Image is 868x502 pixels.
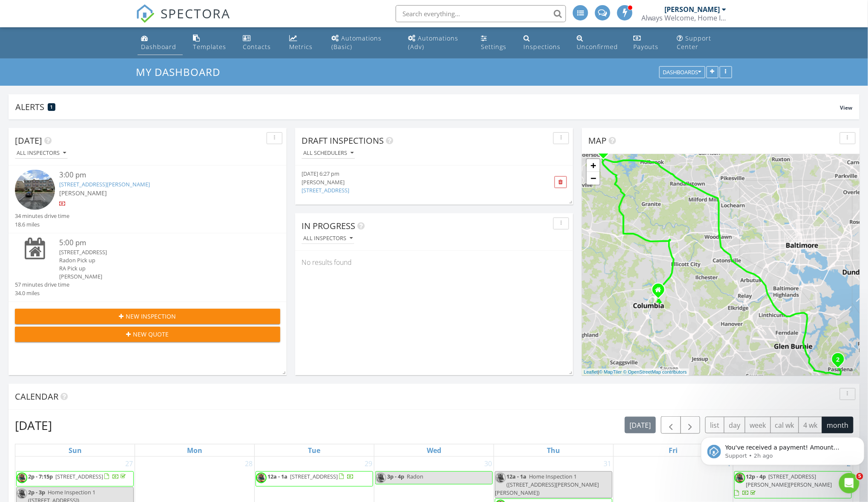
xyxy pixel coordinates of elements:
[59,180,150,188] a: [STREET_ADDRESS][PERSON_NAME]
[15,221,69,229] div: 18.6 miles
[59,273,258,281] div: [PERSON_NAME]
[746,473,832,488] span: [STREET_ADDRESS][PERSON_NAME][PERSON_NAME]
[822,417,854,433] button: month
[256,471,373,487] a: 12a - 1a [STREET_ADDRESS]
[15,101,840,113] div: Alerts
[495,473,599,496] span: Home Inspection 1 ([STREET_ADDRESS][PERSON_NAME][PERSON_NAME])
[770,417,799,433] button: cal wk
[59,189,107,197] span: [PERSON_NAME]
[624,369,687,374] a: © OpenStreetMap contributors
[67,444,83,456] a: Sunday
[136,4,155,23] img: The Best Home Inspection Software - Spectora
[15,170,280,228] a: 3:00 pm [STREET_ADDRESS][PERSON_NAME] [PERSON_NAME] 34 minutes drive time 18.6 miles
[295,251,573,274] div: No results found
[376,473,386,483] img: 19447_1.jpeg
[698,419,868,479] iframe: Intercom notifications message
[15,212,69,220] div: 34 minutes drive time
[724,417,745,433] button: day
[15,309,280,324] button: New Inspection
[681,416,701,434] button: Next month
[28,473,53,480] span: 2p - 7:15p
[302,220,355,232] span: In Progress
[630,31,667,55] a: Payouts
[602,457,613,470] a: Go to July 31, 2025
[705,417,724,433] button: list
[185,444,204,456] a: Monday
[59,264,258,273] div: RA Pick up
[138,31,183,55] a: Dashboard
[136,12,230,29] a: SPECTORA
[17,488,27,499] img: 19447_1.jpeg
[136,65,227,79] a: My Dashboard
[587,159,600,172] a: Zoom in
[633,43,658,51] div: Payouts
[267,473,287,480] span: 12a - 1a
[286,31,321,55] a: Metrics
[507,473,527,480] span: 12a - 1a
[425,444,443,456] a: Wednesday
[838,359,843,364] div: 7824 Camp Rd, Pasadena, MD 21122
[289,43,313,51] div: Metrics
[302,135,384,146] span: Draft Inspections
[17,473,27,483] img: 19447_1.jpeg
[302,148,355,159] button: All schedulers
[161,4,230,22] span: SPECTORA
[836,357,840,363] i: 2
[15,281,69,289] div: 57 minutes drive time
[15,417,52,434] h2: [DATE]
[495,473,506,483] img: 19447_1.jpeg
[857,473,863,480] span: 5
[659,67,705,78] button: Dashboards
[641,14,727,22] div: Always Welcome, Home Inspections, LLC
[408,34,459,51] div: Automations (Adv)
[256,473,267,483] img: 19447_1.jpeg
[15,391,58,402] span: Calendar
[328,31,398,55] a: Automations (Basic)
[799,417,822,433] button: 4 wk
[588,135,606,146] span: Map
[59,238,258,248] div: 5:00 pm
[190,31,233,55] a: Templates
[307,444,322,456] a: Tuesday
[28,488,45,496] span: 2p - 3p
[667,444,679,456] a: Friday
[15,135,42,146] span: [DATE]
[331,34,382,51] div: Automations (Basic)
[193,43,226,51] div: Templates
[303,235,353,241] div: All Inspectors
[303,150,354,156] div: All schedulers
[478,31,514,55] a: Settings
[587,172,600,185] a: Zoom out
[573,31,623,55] a: Unconfirmed
[59,170,258,180] div: 3:00 pm
[584,369,598,374] a: Leaflet
[839,473,859,493] iframe: Intercom live chat
[239,31,279,55] a: Contacts
[302,170,523,178] div: [DATE] 6:27 pm
[302,233,354,244] button: All Inspectors
[15,170,55,210] img: streetview
[55,473,103,480] span: [STREET_ADDRESS]
[387,473,404,480] span: 3p - 4p
[133,330,169,339] span: New Quote
[524,43,561,51] div: Inspections
[735,473,832,496] a: 12p - 4p [STREET_ADDRESS][PERSON_NAME][PERSON_NAME]
[661,416,681,434] button: Previous month
[267,473,354,480] a: 12a - 1a [STREET_ADDRESS]
[481,43,507,51] div: Settings
[290,473,338,480] span: [STREET_ADDRESS]
[840,104,853,111] span: View
[545,444,562,456] a: Thursday
[663,70,701,75] div: Dashboards
[126,312,176,321] span: New Inspection
[746,473,766,480] span: 12p - 4p
[15,238,280,297] a: 5:00 pm [STREET_ADDRESS] Radon Pick up RA Pick up [PERSON_NAME] 57 minutes drive time 34.0 miles
[396,5,566,22] input: Search everything...
[734,471,852,499] a: 12p - 4p [STREET_ADDRESS][PERSON_NAME][PERSON_NAME]
[141,43,176,51] div: Dashboard
[59,256,258,264] div: Radon Pick up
